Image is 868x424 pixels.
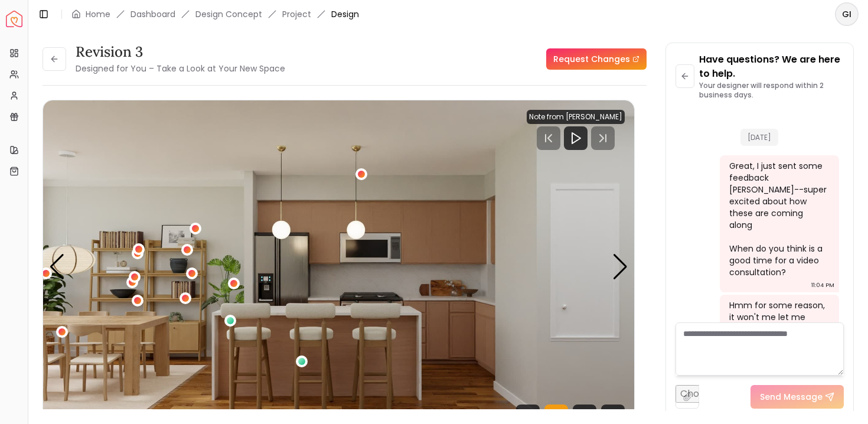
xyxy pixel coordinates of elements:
div: Hmm for some reason, it won't me let me submit revision requests for Concept 2 [729,299,827,347]
h3: Revision 3 [76,43,285,61]
div: Great, I just sent some feedback [PERSON_NAME]--super excited about how these are coming along Wh... [729,160,827,278]
div: Note from [PERSON_NAME] [527,110,625,124]
div: Previous slide [49,254,65,280]
a: Dashboard [130,8,175,20]
a: Project [282,8,311,20]
a: Home [86,8,110,20]
div: Next slide [612,254,628,280]
button: GI [835,2,859,26]
img: Spacejoy Logo [6,11,22,27]
small: Designed for You – Take a Look at Your New Space [76,63,285,74]
nav: breadcrumb [71,8,359,20]
p: Have questions? We are here to help. [699,53,844,81]
a: Request Changes [546,48,647,70]
span: Design [331,8,359,20]
span: GI [836,4,857,25]
li: Design Concept [195,8,262,20]
p: Your designer will respond within 2 business days. [699,81,844,100]
div: 11:04 PM [811,279,834,291]
a: Spacejoy [6,11,22,27]
span: [DATE] [740,129,778,146]
svg: Play [569,131,583,145]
